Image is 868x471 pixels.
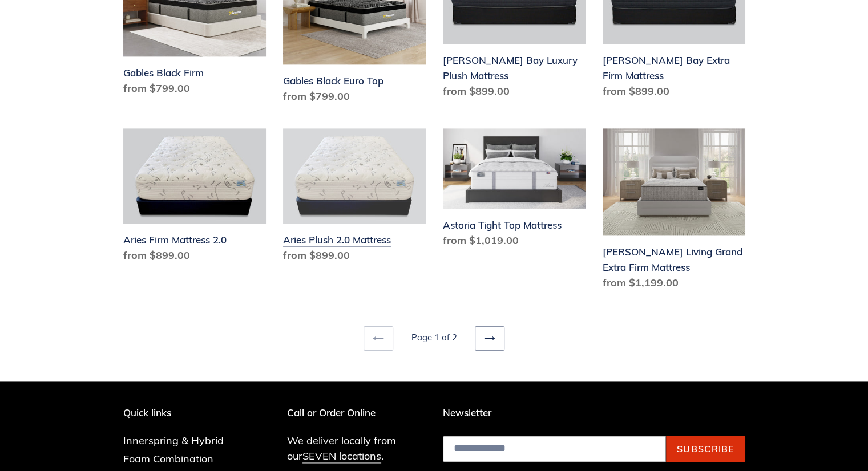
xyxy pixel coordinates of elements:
[287,407,426,419] p: Call or Order Online
[677,443,734,454] span: Subscribe
[302,449,381,463] a: SEVEN locations
[443,436,666,462] input: Email address
[123,434,224,447] a: Innerspring & Hybrid
[123,452,213,465] a: Foam Combination
[603,128,745,295] a: Scott Living Grand Extra Firm Mattress
[443,407,745,419] p: Newsletter
[287,433,426,464] p: We deliver locally from our .
[123,128,266,267] a: Aries Firm Mattress 2.0
[443,128,586,253] a: Astoria Tight Top Mattress
[395,331,473,344] li: Page 1 of 2
[123,407,241,419] p: Quick links
[666,436,745,462] button: Subscribe
[283,128,426,267] a: Aries Plush 2.0 Mattress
